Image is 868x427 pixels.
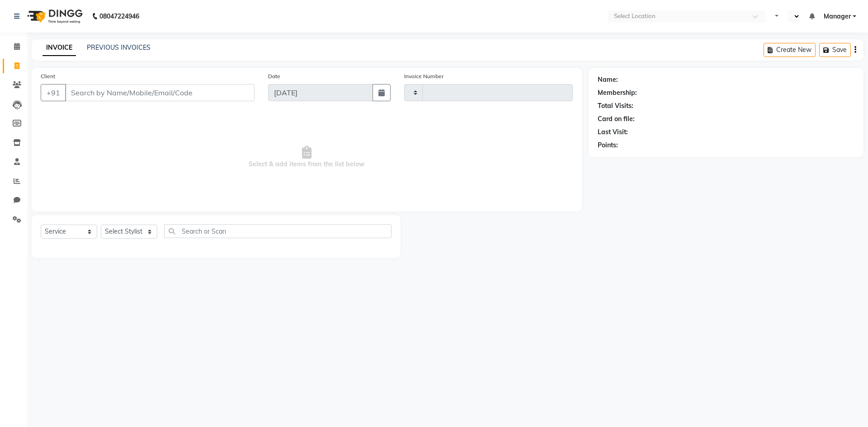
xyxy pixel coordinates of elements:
[42,40,76,56] a: INVOICE
[268,72,280,80] label: Date
[404,72,443,80] label: Invoice Number
[598,141,618,150] div: Points:
[41,112,573,202] span: Select & add items from the list below
[598,88,637,98] div: Membership:
[614,12,656,21] div: Select Location
[598,127,628,137] div: Last Visit:
[87,43,151,52] a: PREVIOUS INVOICES
[819,43,851,57] button: Save
[598,114,635,124] div: Card on file:
[764,43,816,57] button: Create New
[598,101,633,111] div: Total Visits:
[41,84,66,101] button: +91
[164,224,392,238] input: Search or Scan
[41,72,55,80] label: Client
[23,4,85,29] img: logo
[65,84,255,101] input: Search by Name/Mobile/Email/Code
[99,4,139,29] b: 08047224946
[598,75,618,84] div: Name:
